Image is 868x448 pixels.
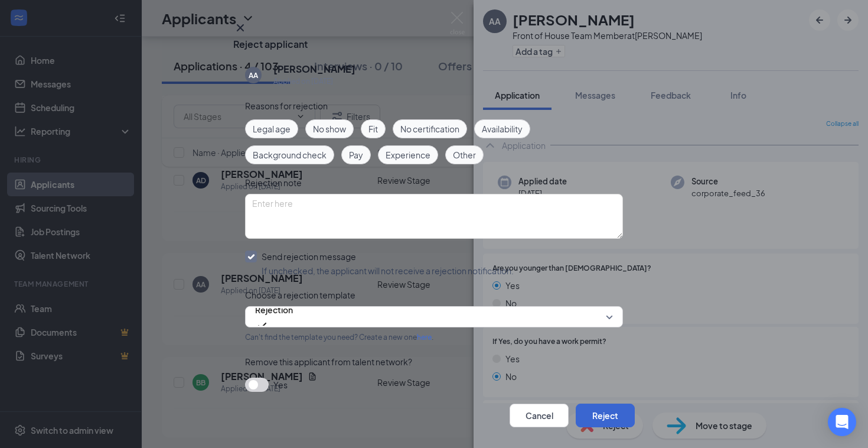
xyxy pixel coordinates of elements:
[386,148,430,161] span: Experience
[510,404,569,427] button: Cancel
[273,76,355,87] div: Applied on [DATE]
[349,148,363,161] span: Pay
[482,122,523,135] span: Availability
[249,70,258,80] div: AA
[233,21,247,35] button: Close
[453,148,476,161] span: Other
[273,378,288,392] span: Yes
[233,38,308,51] h3: Reject applicant
[400,122,459,135] span: No certification
[245,333,433,342] span: Can't find the template you need? Create a new one .
[313,122,346,135] span: No show
[273,63,355,76] h5: [PERSON_NAME]
[828,408,856,436] div: Open Intercom Messenger
[368,122,378,135] span: Fit
[253,148,327,161] span: Background check
[245,290,355,300] span: Choose a rejection template
[245,356,412,367] span: Remove this applicant from talent network?
[245,100,328,111] span: Reasons for rejection
[255,319,269,333] svg: Checkmark
[233,21,247,35] svg: Cross
[253,122,291,135] span: Legal age
[245,177,302,188] span: Rejection note
[417,333,432,342] a: here
[576,404,635,427] button: Reject
[255,301,293,319] span: Rejection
